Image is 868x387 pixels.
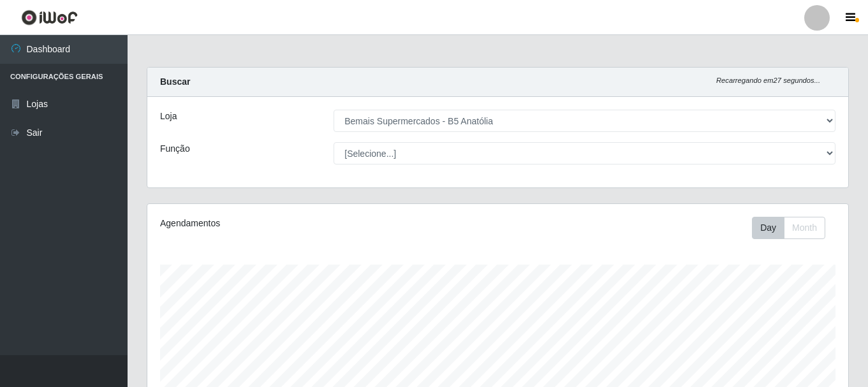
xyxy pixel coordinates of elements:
[160,217,430,230] div: Agendamentos
[784,217,825,239] button: Month
[752,217,825,239] div: First group
[716,77,820,84] i: Recarregando em 27 segundos...
[160,77,190,87] strong: Buscar
[752,217,835,239] div: Toolbar with button groups
[752,217,784,239] button: Day
[160,110,177,123] label: Loja
[21,10,78,26] img: CoreUI Logo
[160,142,190,156] label: Função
